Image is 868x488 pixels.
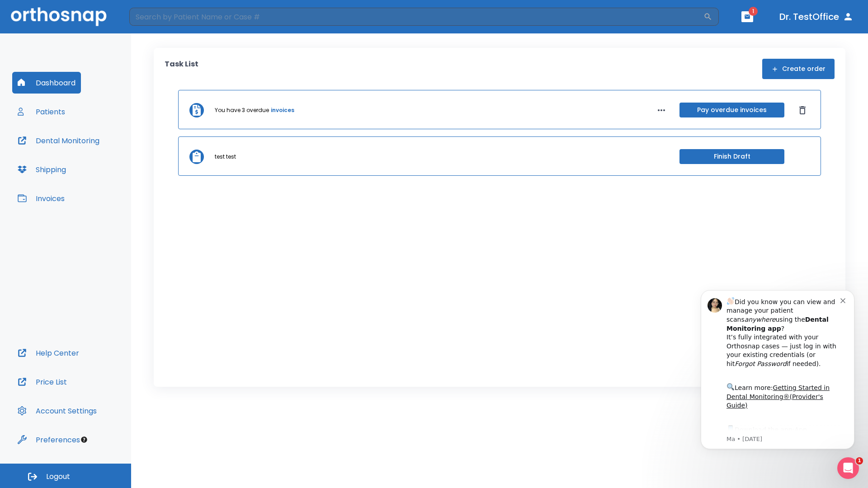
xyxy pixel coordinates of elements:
[215,106,269,114] p: You have 3 overdue
[679,149,784,164] button: Finish Draft
[129,8,703,26] input: Search by Patient Name or Case #
[12,72,81,94] button: Dashboard
[12,342,85,364] button: Help Center
[12,400,102,422] button: Account Settings
[762,59,835,79] button: Create order
[11,7,107,26] img: Orthosnap
[39,159,153,167] p: Message from Ma, sent 2w ago
[687,277,868,464] iframe: Intercom notifications message
[12,101,71,122] button: Patients
[271,106,294,114] a: invoices
[153,19,160,27] button: Dismiss notification
[80,436,88,444] div: Tooltip anchor
[46,472,70,482] span: Logout
[837,457,859,479] iframe: Intercom live chat
[215,153,236,161] p: test test
[12,188,70,209] button: Invoices
[679,103,784,117] button: Pay overdue invoices
[165,59,198,79] p: Task List
[776,9,857,25] button: Dr. TestOffice
[749,7,758,16] span: 1
[856,457,863,465] span: 1
[12,159,71,180] button: Shipping
[39,147,153,193] div: Download the app: | ​ Let us know if you need help getting started!
[39,150,120,166] a: App Store
[12,371,72,393] button: Price List
[12,130,105,151] button: Dental Monitoring
[795,103,810,117] button: Dismiss
[12,429,85,450] button: Preferences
